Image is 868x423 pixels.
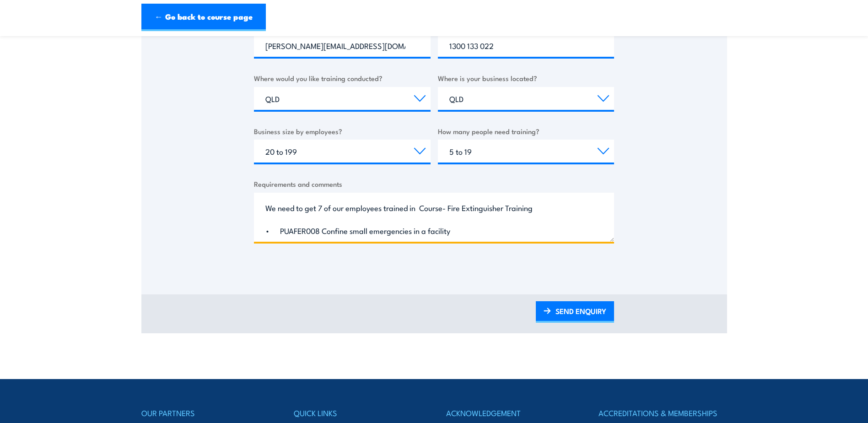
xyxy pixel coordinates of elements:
[141,4,266,31] a: ← Go back to course page
[141,407,270,419] h4: OUR PARTNERS
[254,126,431,136] label: Business size by employees?
[598,407,727,419] h4: ACCREDITATIONS & MEMBERSHIPS
[438,126,615,136] label: How many people need training?
[254,73,431,83] label: Where would you like training conducted?
[294,407,422,419] h4: QUICK LINKS
[536,301,614,323] a: SEND ENQUIRY
[254,179,614,189] label: Requirements and comments
[446,407,574,419] h4: ACKNOWLEDGEMENT
[438,73,615,83] label: Where is your business located?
